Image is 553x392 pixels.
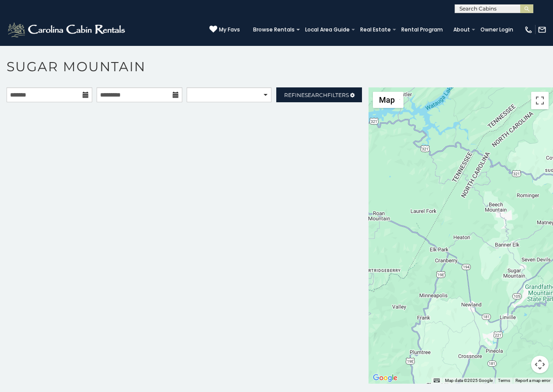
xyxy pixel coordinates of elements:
[301,24,354,36] a: Local Area Guide
[219,26,240,34] span: My Favs
[498,378,510,383] a: Terms
[209,25,240,34] a: My Favs
[284,92,349,98] span: Refine Filters
[531,356,549,373] button: Map camera controls
[7,21,128,38] img: White-1-2.png
[276,87,362,102] a: RefineSearchFilters
[356,24,395,36] a: Real Estate
[249,24,299,36] a: Browse Rentals
[371,372,400,384] a: Open this area in Google Maps (opens a new window)
[538,25,546,34] img: mail-regular-white.png
[397,24,447,36] a: Rental Program
[434,378,440,384] button: Keyboard shortcuts
[524,25,533,34] img: phone-regular-white.png
[476,24,518,36] a: Owner Login
[379,95,395,104] span: Map
[445,378,493,383] span: Map data ©2025 Google
[531,92,549,109] button: Toggle fullscreen view
[371,372,400,384] img: Google
[449,24,474,36] a: About
[305,92,327,98] span: Search
[373,92,403,108] button: Change map style
[515,378,550,383] a: Report a map error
